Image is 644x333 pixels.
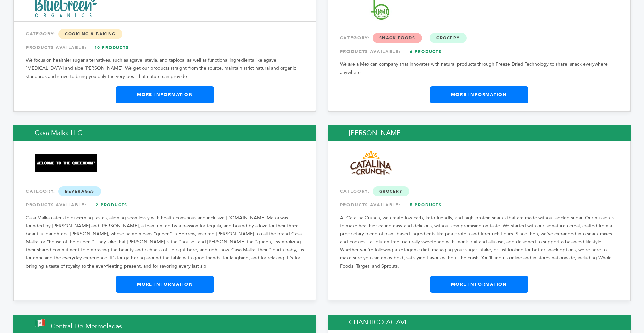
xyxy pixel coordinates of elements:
[88,199,135,211] a: 2 Products
[13,125,316,141] h2: Casa Malka LLC
[373,186,410,196] span: Grocery
[430,276,528,293] a: More Information
[430,86,528,103] a: More Information
[328,125,631,141] h2: [PERSON_NAME]
[340,60,618,77] p: We are a Mexican company that innovates with natural products through Freeze Dried Technology to ...
[402,199,449,211] a: 5 Products
[58,186,101,196] span: Beverages
[349,149,393,178] img: Catalina Snacks
[340,32,618,44] div: CATEGORY:
[58,29,122,39] span: Cooking & Baking
[116,86,214,103] a: More Information
[340,46,618,58] div: PRODUCTS AVAILABLE:
[88,42,135,54] a: 10 Products
[26,214,304,270] p: Casa Malka caters to discerning tastes, aligning seamlessly with health-conscious and inclusive [...
[35,154,97,172] img: Casa Malka LLC
[430,33,467,43] span: Grocery
[340,185,618,197] div: CATEGORY:
[26,199,304,211] div: PRODUCTS AVAILABLE:
[340,199,618,211] div: PRODUCTS AVAILABLE:
[35,319,45,327] img: This brand is from Mexico (MX)
[26,185,304,197] div: CATEGORY:
[402,46,449,58] a: 6 Products
[26,56,304,81] p: We focus on healthier sugar alternatives, such as agave, stevia, and tapioca, as well as function...
[26,28,304,40] div: CATEGORY:
[328,315,631,330] h2: CHANTICO AGAVE
[373,33,422,43] span: Snack Foods
[26,42,304,54] div: PRODUCTS AVAILABLE:
[116,276,214,293] a: More Information
[340,214,618,270] p: At Catalina Crunch, we create low-carb, keto-friendly, and high-protein snacks that are made with...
